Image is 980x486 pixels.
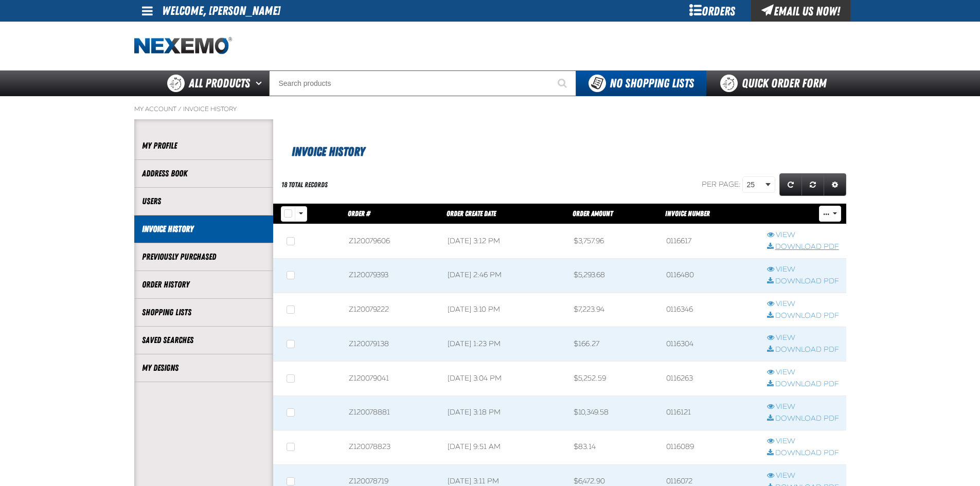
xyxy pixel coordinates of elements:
[550,70,576,96] button: Start Searching
[134,105,176,113] a: My Account
[767,471,839,481] a: View row action
[824,173,846,196] a: Expand or Collapse Grid Settings
[142,195,265,207] a: Users
[767,242,839,252] a: Download PDF row action
[178,105,182,113] span: /
[767,230,839,240] a: View row action
[342,327,440,362] td: Z120079138
[767,299,839,309] a: View row action
[566,258,659,293] td: $5,293.68
[342,224,440,259] td: Z120079606
[801,173,824,196] a: Reset grid action
[252,70,269,96] button: Open All Products pages
[440,396,566,430] td: [DATE] 3:18 PM
[779,173,802,196] a: Refresh grid action
[566,224,659,259] td: $3,757.96
[447,209,496,218] a: Order Create Date
[566,362,659,396] td: $5,252.59
[819,206,841,221] button: Mass Actions
[566,293,659,327] td: $7,223.94
[659,327,760,362] td: 0116304
[767,333,839,343] a: View row action
[142,279,265,291] a: Order History
[342,430,440,464] td: Z120078823
[767,265,839,275] a: View row action
[142,223,265,235] a: Invoice History
[440,293,566,327] td: [DATE] 3:10 PM
[142,140,265,152] a: My Profile
[292,145,365,159] span: Invoice History
[760,204,846,224] th: Row actions
[440,258,566,293] td: [DATE] 2:46 PM
[659,362,760,396] td: 0116263
[440,327,566,362] td: [DATE] 1:23 PM
[142,334,265,346] a: Saved Searches
[342,258,440,293] td: Z120079393
[142,307,265,318] a: Shopping Lists
[702,180,741,189] span: Per page:
[440,224,566,259] td: [DATE] 3:12 PM
[767,311,839,321] a: Download PDF row action
[342,293,440,327] td: Z120079222
[134,37,232,55] a: Home
[142,168,265,179] a: Address Book
[189,74,250,93] span: All Products
[183,105,237,113] a: Invoice History
[767,345,839,355] a: Download PDF row action
[767,448,839,458] a: Download PDF row action
[142,362,265,374] a: My Designs
[706,70,846,96] a: Quick Order Form
[295,206,307,222] button: Rows selection options
[767,277,839,286] a: Download PDF row action
[269,70,576,96] input: Search
[573,209,613,218] a: Order Amount
[659,396,760,430] td: 0116121
[281,180,328,190] div: 18 total records
[767,368,839,377] a: View row action
[610,76,694,91] span: No Shopping Lists
[659,293,760,327] td: 0116346
[767,380,839,389] a: Download PDF row action
[767,402,839,412] a: View row action
[142,251,265,263] a: Previously Purchased
[440,362,566,396] td: [DATE] 3:04 PM
[134,105,846,113] nav: Breadcrumbs
[342,362,440,396] td: Z120079041
[767,414,839,424] a: Download PDF row action
[767,437,839,446] a: View row action
[134,37,232,55] img: Nexemo logo
[342,396,440,430] td: Z120078881
[566,396,659,430] td: $10,349.58
[576,70,706,96] button: You do not have available Shopping Lists. Open to Create a New List
[823,211,829,218] span: ...
[659,430,760,464] td: 0116089
[566,430,659,464] td: $83.14
[747,179,763,190] span: 25
[659,224,760,259] td: 0116617
[659,258,760,293] td: 0116480
[440,430,566,464] td: [DATE] 9:51 AM
[566,327,659,362] td: $166.27
[348,209,370,218] a: Order #
[665,209,710,218] a: Invoice Number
